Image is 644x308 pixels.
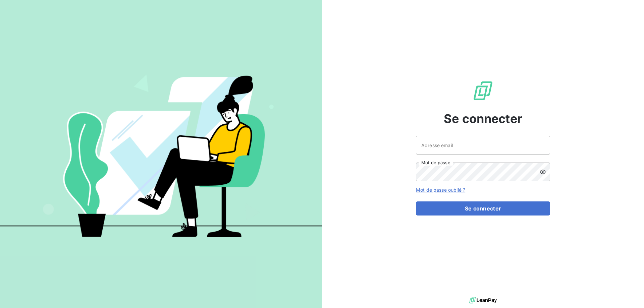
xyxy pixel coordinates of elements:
[416,136,550,155] input: placeholder
[444,110,522,128] span: Se connecter
[472,80,494,102] img: Logo LeanPay
[416,187,465,193] a: Mot de passe oublié ?
[469,295,497,305] img: logo
[416,201,550,215] button: Se connecter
